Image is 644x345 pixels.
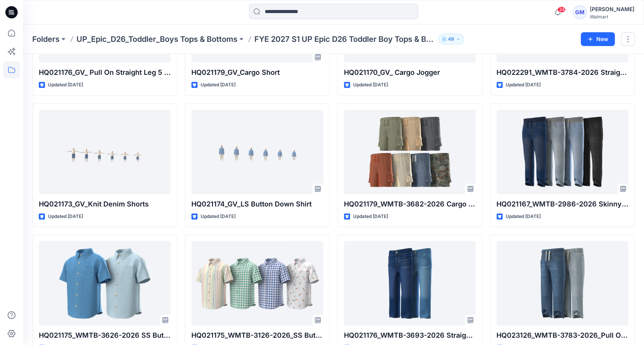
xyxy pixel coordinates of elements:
[353,213,388,221] p: Updated [DATE]
[48,81,83,89] p: Updated [DATE]
[39,241,171,325] a: HQ021175_WMTB-3626-2026 SS Button Down Denim Shirt
[438,34,464,45] button: 49
[344,199,476,210] p: HQ021179_WMTB-3682-2026 Cargo Short_Opt 1
[32,34,60,45] a: Folders
[496,110,628,194] a: HQ021167_WMTB-2986-2026 Skinny Knit Denim
[191,199,323,210] p: HQ021174_GV_LS Button Down Shirt
[557,7,566,13] span: 24
[39,199,171,210] p: HQ021173_GV_Knit Denim Shorts
[581,32,615,46] button: New
[201,81,236,89] p: Updated [DATE]
[344,110,476,194] a: HQ021179_WMTB-3682-2026 Cargo Short_Opt 1
[496,199,628,210] p: HQ021167_WMTB-2986-2026 Skinny Knit Denim
[496,241,628,325] a: HQ023126_WMTB-3783-2026_Pull On Relaxed Jean-As Per Proposal Mmt
[496,67,628,78] p: HQ022291_WMTB-3784-2026 Straight Leg 5 Pocket [PERSON_NAME]
[506,81,541,89] p: Updated [DATE]
[39,67,171,78] p: HQ021176_GV_ Pull On Straight Leg 5 Pocket [PERSON_NAME]
[344,330,476,341] p: HQ021176_WMTB-3693-2026 Straight Leg 5 Pocket [PERSON_NAME]
[191,67,323,78] p: HQ021179_GV_Cargo Short
[39,110,171,194] a: HQ021173_GV_Knit Denim Shorts
[201,213,236,221] p: Updated [DATE]
[590,5,634,14] div: [PERSON_NAME]
[506,213,541,221] p: Updated [DATE]
[76,34,237,45] a: UP_Epic_D26_Toddler_Boys Tops & Bottoms
[39,330,171,341] p: HQ021175_WMTB-3626-2026 SS Button Down Denim Shirt
[191,110,323,194] a: HQ021174_GV_LS Button Down Shirt
[353,81,388,89] p: Updated [DATE]
[191,241,323,325] a: HQ021175_WMTB-3126-2026_SS Button Down Shirt
[573,5,587,19] div: GM
[590,14,634,20] div: Walmart
[496,330,628,341] p: HQ023126_WMTB-3783-2026_Pull On Relaxed [PERSON_NAME]-As Per Proposal Mmt
[344,67,476,78] p: HQ021170_GV_ Cargo Jogger
[448,35,454,43] p: 49
[191,330,323,341] p: HQ021175_WMTB-3126-2026_SS Button Down Shirt
[344,241,476,325] a: HQ021176_WMTB-3693-2026 Straight Leg 5 Pocket Jean
[48,213,83,221] p: Updated [DATE]
[254,34,435,45] p: FYE 2027 S1 UP Epic D26 Toddler Boy Tops & Bottoms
